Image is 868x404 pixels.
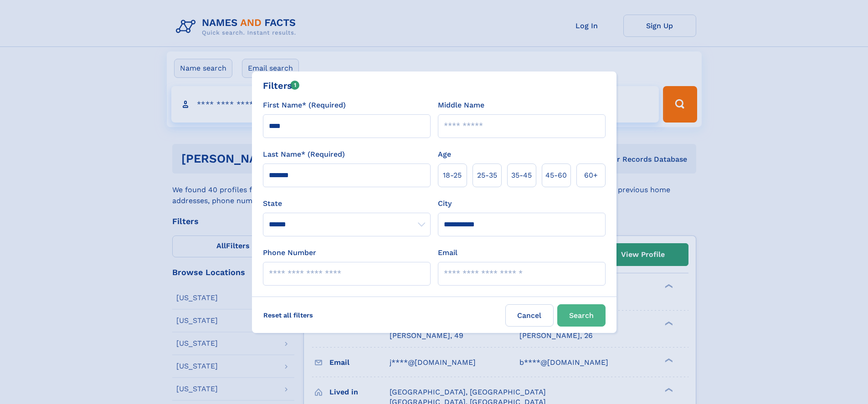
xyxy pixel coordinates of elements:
label: Age [438,149,451,160]
label: Last Name* (Required) [263,149,345,160]
span: 45‑60 [545,170,567,181]
span: 18‑25 [443,170,462,181]
label: City [438,198,452,209]
div: Filters [263,79,300,92]
label: Middle Name [438,100,484,111]
span: 25‑35 [477,170,497,181]
label: Phone Number [263,247,316,258]
span: 60+ [584,170,598,181]
label: Cancel [505,304,554,327]
button: Search [557,304,606,327]
span: 35‑45 [511,170,532,181]
label: State [263,198,431,209]
label: Reset all filters [257,304,319,326]
label: Email [438,247,457,258]
label: First Name* (Required) [263,100,346,111]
